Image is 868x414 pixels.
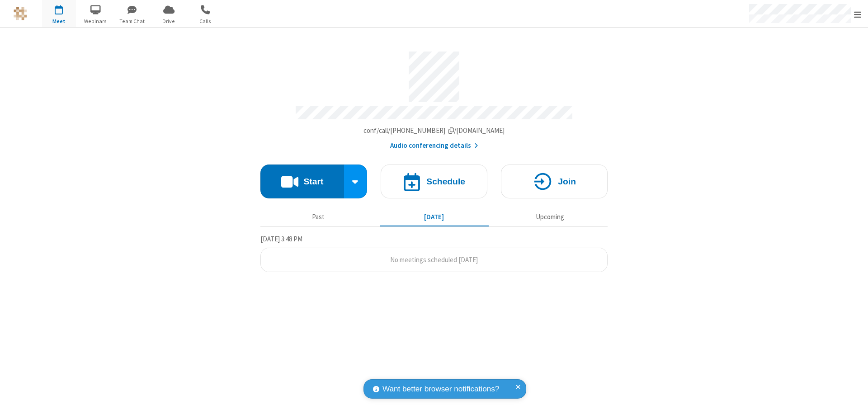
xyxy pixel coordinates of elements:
[845,390,861,408] iframe: Chat
[382,383,499,395] span: Want better browser notifications?
[260,234,608,273] section: Today's Meetings
[260,165,344,198] button: Start
[426,177,465,186] h4: Schedule
[152,17,186,25] span: Drive
[115,17,149,25] span: Team Chat
[264,208,373,226] button: Past
[260,45,608,151] section: Account details
[380,208,489,226] button: [DATE]
[501,165,608,198] button: Join
[495,208,604,226] button: Upcoming
[390,141,478,151] button: Audio conferencing details
[42,17,76,25] span: Meet
[381,165,487,198] button: Schedule
[303,177,323,186] h4: Start
[79,17,113,25] span: Webinars
[344,165,368,198] div: Start conference options
[390,255,478,264] span: No meetings scheduled [DATE]
[260,235,302,243] span: [DATE] 3:48 PM
[363,126,505,136] button: Copy my meeting room linkCopy my meeting room link
[14,7,27,20] img: QA Selenium DO NOT DELETE OR CHANGE
[558,177,576,186] h4: Join
[189,17,222,25] span: Calls
[363,126,505,135] span: Copy my meeting room link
